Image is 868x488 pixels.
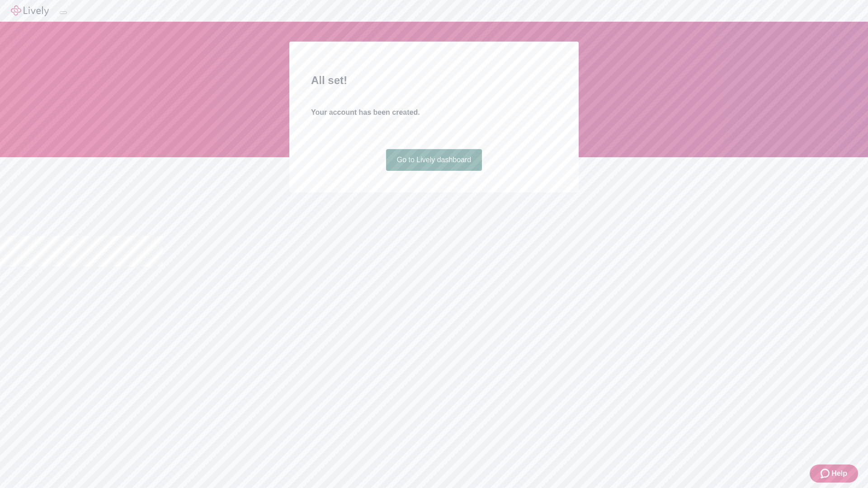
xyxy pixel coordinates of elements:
[311,72,557,89] h2: All set!
[821,468,831,479] svg: Zendesk support icon
[60,11,67,14] button: Log out
[311,107,557,118] h4: Your account has been created.
[831,468,847,479] span: Help
[810,465,858,483] button: Zendesk support iconHelp
[386,149,482,171] a: Go to Lively dashboard
[11,5,49,16] img: Lively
